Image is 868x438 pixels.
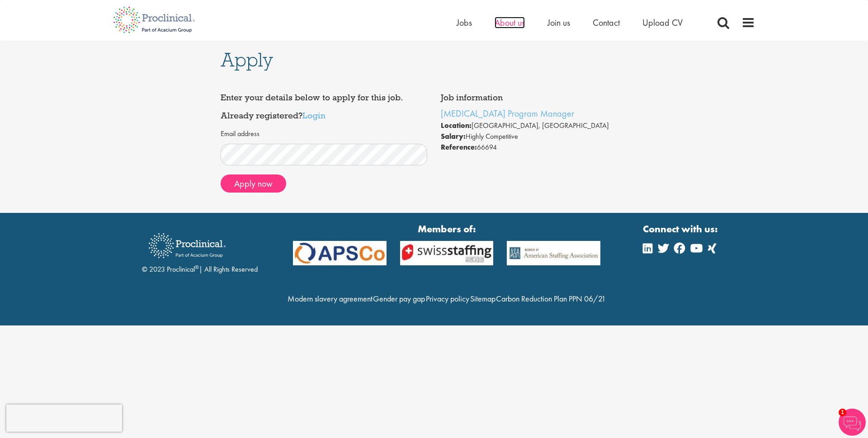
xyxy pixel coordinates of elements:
img: APSCo [500,241,607,266]
a: Modern slavery agreement [288,293,373,304]
a: Upload CV [642,17,683,28]
li: Highly Competitive [441,131,648,142]
a: About us [495,17,525,28]
strong: Members of: [293,222,600,236]
button: Apply now [221,174,286,193]
div: © 2023 Proclinical | All Rights Reserved [142,226,258,275]
a: Gender pay gap [373,293,425,304]
h4: Job information [441,93,648,102]
label: Email address [221,129,259,139]
iframe: reCAPTCHA [6,405,122,432]
img: APSCo [393,241,500,266]
img: APSCo [286,241,393,266]
img: Proclinical Recruitment [142,227,232,264]
a: [MEDICAL_DATA] Program Manager [441,108,574,119]
strong: Reference: [441,142,477,152]
li: 66694 [441,142,648,153]
strong: Salary: [441,132,466,141]
a: Carbon Reduction Plan PPN 06/21 [496,293,606,304]
img: Chatbot [839,409,866,436]
li: [GEOGRAPHIC_DATA], [GEOGRAPHIC_DATA] [441,120,648,131]
span: Apply [221,47,273,72]
a: Join us [547,17,570,28]
h4: Enter your details below to apply for this job. Already registered? [221,93,428,120]
a: Privacy policy [426,293,469,304]
a: Contact [593,17,620,28]
span: 1 [839,409,846,416]
a: Login [302,110,325,121]
sup: ® [195,264,199,271]
a: Sitemap [470,293,495,304]
strong: Connect with us: [643,222,720,236]
strong: Location: [441,121,472,130]
a: Jobs [457,17,472,28]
